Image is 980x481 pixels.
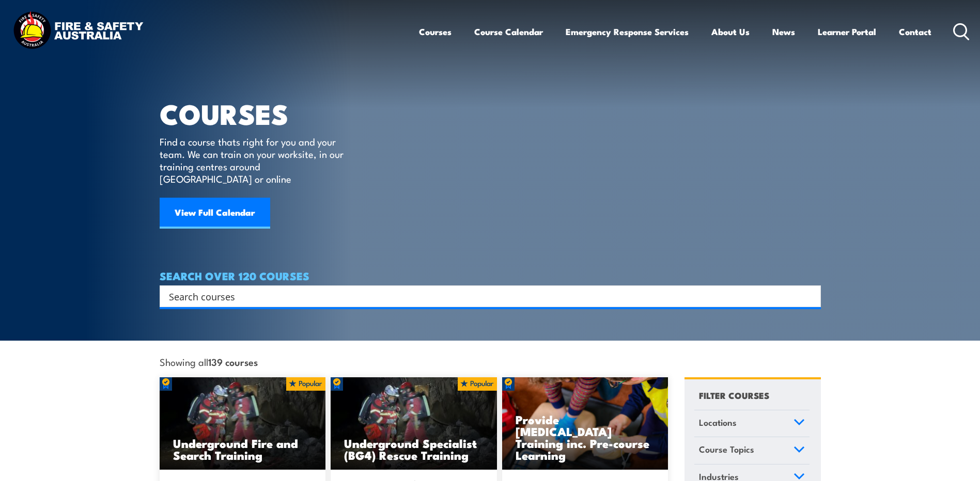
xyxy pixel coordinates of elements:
[694,437,810,464] a: Course Topics
[699,442,754,456] span: Course Topics
[699,388,769,402] h4: FILTER COURSES
[516,413,655,461] h3: Provide [MEDICAL_DATA] Training inc. Pre-course Learning
[171,289,800,303] form: Search form
[169,288,798,304] input: Search input
[160,377,326,470] a: Underground Fire and Search Training
[160,198,270,229] a: View Full Calendar
[803,289,817,303] button: Search magnifier button
[474,18,543,45] a: Course Calendar
[818,18,876,45] a: Learner Portal
[208,355,258,368] strong: 139 courses
[502,377,668,470] a: Provide [MEDICAL_DATA] Training inc. Pre-course Learning
[899,18,931,45] a: Contact
[160,270,821,281] h4: SEARCH OVER 120 COURSES
[699,415,737,429] span: Locations
[160,377,326,470] img: Underground mine rescue
[502,377,668,470] img: Low Voltage Rescue and Provide CPR
[160,356,258,367] span: Showing all
[331,377,497,470] a: Underground Specialist (BG4) Rescue Training
[566,18,689,45] a: Emergency Response Services
[694,410,810,437] a: Locations
[344,437,484,461] h3: Underground Specialist (BG4) Rescue Training
[173,437,313,461] h3: Underground Fire and Search Training
[160,101,359,125] h1: COURSES
[711,18,750,45] a: About Us
[419,18,452,45] a: Courses
[772,18,795,45] a: News
[331,377,497,470] img: Underground mine rescue
[160,135,348,185] p: Find a course thats right for you and your team. We can train on your worksite, in our training c...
